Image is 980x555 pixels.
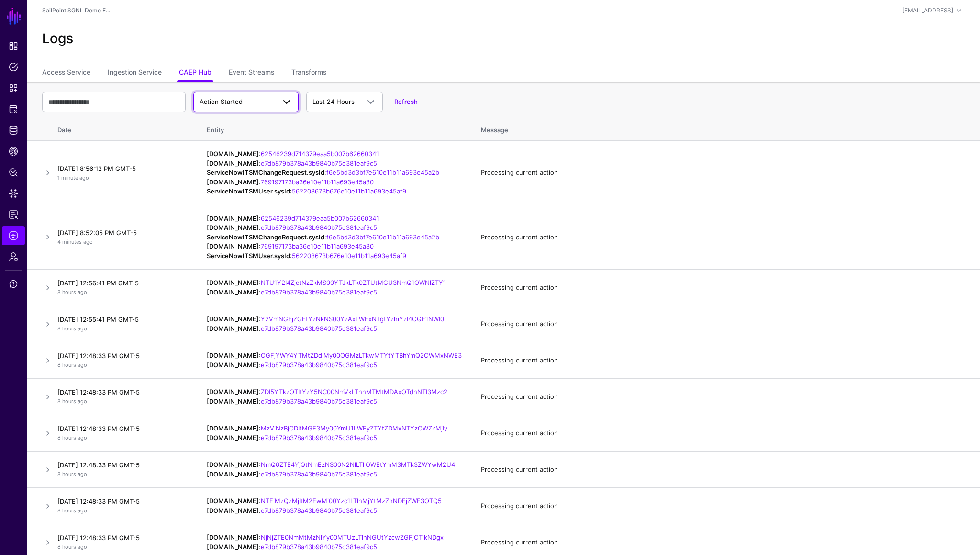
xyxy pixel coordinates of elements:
[9,104,18,114] span: Protected Systems
[261,215,379,222] a: 62546239d714379eaa5b007b62660341
[261,178,374,186] a: 769197173ba36e10e11b11a693e45a80
[291,64,326,82] a: Transforms
[57,461,188,469] h4: [DATE] 12:48:33 PM GMT-5
[2,163,25,182] a: Policy Lens
[9,147,18,156] span: CAEP Hub
[261,543,377,551] a: e7db879b378a43b9840b75d381eaf9c5
[261,424,447,432] a: MzViNzBjODItMGE3My00YmU1LWEyZTYtZDMxNTYzOWZkMjIy
[42,7,110,14] a: SailPoint SGNL Demo E...
[261,533,444,541] a: NjNjZTE0NmMtMzNlYy00MTUzLTlhNGUtYzcwZGFjOTlkNDgx
[57,434,188,442] p: 8 hours ago
[207,233,324,241] strong: ServiceNowITSMChangeRequest.sysId
[57,397,188,406] p: 8 hours ago
[2,57,25,77] a: Policies
[261,315,444,323] a: Y2VmNGFjZGEtYzNkNS00YzAxLWExNTgtYzhiYzI4OGE1NWI0
[261,507,377,514] a: e7db879b378a43b9840b75d381eaf9c5
[261,470,377,478] a: e7db879b378a43b9840b75d381eaf9c5
[2,205,25,224] a: Reports
[9,41,18,51] span: Dashboard
[207,315,259,323] strong: [DOMAIN_NAME]
[57,497,188,506] h4: [DATE] 12:48:33 PM GMT-5
[471,141,980,205] td: Processing current action
[197,488,471,524] td: : :
[471,306,980,342] td: Processing current action
[902,6,953,15] div: [EMAIL_ADDRESS]
[9,252,18,261] span: Admin
[2,36,25,56] a: Dashboard
[261,242,374,250] a: 769197173ba36e10e11b11a693e45a80
[197,342,471,379] td: : :
[57,533,188,542] h4: [DATE] 12:48:33 PM GMT-5
[207,224,259,231] strong: [DOMAIN_NAME]
[197,379,471,415] td: : :
[197,452,471,488] td: : :
[57,470,188,478] p: 8 hours ago
[207,543,259,551] strong: [DOMAIN_NAME]
[57,164,188,173] h4: [DATE] 8:56:12 PM GMT-5
[261,388,447,396] a: ZDI5YTkzOTItYzY5NC00NmVkLThhMTMtMDAxOTdhNTI3Mzc2
[42,64,90,82] a: Access Service
[207,351,259,359] strong: [DOMAIN_NAME]
[108,64,162,82] a: Ingestion Service
[207,159,259,167] strong: [DOMAIN_NAME]
[57,543,188,551] p: 8 hours ago
[207,169,324,176] strong: ServiceNowITSMChangeRequest.sysId
[207,279,259,286] strong: [DOMAIN_NAME]
[57,424,188,433] h4: [DATE] 12:48:33 PM GMT-5
[2,184,25,203] a: Data Lens
[54,116,197,141] th: Date
[9,83,18,93] span: Snippets
[471,379,980,415] td: Processing current action
[57,351,188,360] h4: [DATE] 12:48:33 PM GMT-5
[9,62,18,72] span: Policies
[394,98,418,105] a: Refresh
[207,397,259,405] strong: [DOMAIN_NAME]
[207,215,259,222] strong: [DOMAIN_NAME]
[207,252,290,260] strong: ServiceNowITSMUser.sysId
[57,388,188,396] h4: [DATE] 12:48:33 PM GMT-5
[261,159,377,167] a: e7db879b378a43b9840b75d381eaf9c5
[261,150,379,158] a: 62546239d714379eaa5b007b62660341
[207,150,259,158] strong: [DOMAIN_NAME]
[57,228,188,237] h4: [DATE] 8:52:05 PM GMT-5
[2,100,25,119] a: Protected Systems
[57,238,188,246] p: 4 minutes ago
[207,461,259,468] strong: [DOMAIN_NAME]
[2,226,25,245] a: Logs
[42,31,965,47] h2: Logs
[197,205,471,270] td: : : : : :
[57,315,188,324] h4: [DATE] 12:55:41 PM GMT-5
[207,288,259,296] strong: [DOMAIN_NAME]
[57,288,188,296] p: 8 hours ago
[197,415,471,452] td: : :
[207,361,259,369] strong: [DOMAIN_NAME]
[471,116,980,141] th: Message
[207,533,259,541] strong: [DOMAIN_NAME]
[471,342,980,379] td: Processing current action
[207,187,290,195] strong: ServiceNowITSMUser.sysId
[292,252,406,260] a: 562208673b676e10e11b11a693e45af9
[9,279,18,289] span: Support
[207,434,259,442] strong: [DOMAIN_NAME]
[57,361,188,369] p: 8 hours ago
[261,461,455,468] a: NmQ0ZTE4YjQtNmEzNS00N2NlLTllOWEtYmM3MTk3ZWYwM2U4
[326,169,439,176] a: f6e5bd3d3bf7e610e11b11a693e45a2b
[312,98,355,105] span: Last 24 Hours
[2,247,25,266] a: Admin
[2,79,25,98] a: Snippets
[207,178,259,186] strong: [DOMAIN_NAME]
[9,189,18,198] span: Data Lens
[9,168,18,177] span: Policy Lens
[9,210,18,219] span: Reports
[261,279,446,286] a: NTU1Y2I4ZjctNzZkMS00YTJkLTk0ZTUtMGU3NmQ1OWNlZTY1
[207,242,259,250] strong: [DOMAIN_NAME]
[326,233,439,241] a: f6e5bd3d3bf7e610e11b11a693e45a2b
[197,141,471,205] td: : : : : :
[57,174,188,182] p: 1 minute ago
[261,325,377,332] a: e7db879b378a43b9840b75d381eaf9c5
[9,125,18,135] span: Identity Data Fabric
[207,497,259,505] strong: [DOMAIN_NAME]
[2,142,25,161] a: CAEP Hub
[57,507,188,515] p: 8 hours ago
[207,388,259,396] strong: [DOMAIN_NAME]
